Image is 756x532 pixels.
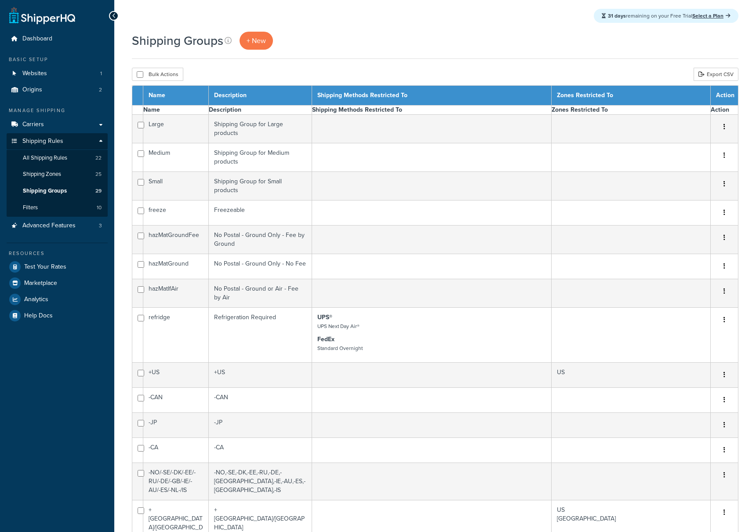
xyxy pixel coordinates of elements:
th: Zones Restricted To [551,106,710,115]
li: Websites [7,66,108,82]
span: Dashboard [22,35,52,43]
span: + New [247,36,266,46]
td: -CAN [209,388,312,413]
td: refridge [143,308,209,363]
th: Name [143,86,209,106]
span: 25 [95,171,102,178]
td: Medium [143,143,209,172]
th: Shipping Methods Restricted To [312,106,551,115]
li: Shipping Groups [7,183,108,199]
td: Freezeable [209,200,312,226]
td: Small [143,172,209,200]
td: Shipping Group for Small products [209,172,312,200]
a: Shipping Groups 29 [7,183,108,199]
small: UPS Next Day Air® [317,322,360,330]
td: hazMatGroundFee [143,226,209,254]
a: Help Docs [7,308,108,324]
th: Name [143,106,209,115]
li: Filters [7,200,108,216]
a: Select a Plan [692,12,731,20]
small: Standard Overnight [317,344,363,352]
span: 29 [95,187,102,195]
span: Shipping Groups [23,187,67,195]
div: remaining on your Free Trial [594,9,738,23]
td: -CA [209,438,312,463]
a: Shipping Rules [7,133,108,149]
span: Carriers [22,121,44,128]
a: Advanced Features 3 [7,218,108,234]
td: -CAN [143,388,209,413]
div: Resources [7,250,108,257]
span: All Shipping Rules [23,154,67,162]
td: Refrigeration Required [209,308,312,363]
a: All Shipping Rules 22 [7,150,108,166]
td: No Postal - Ground Only - No Fee [209,254,312,279]
td: hazMatIfAir [143,279,209,308]
li: Shipping Rules [7,133,108,217]
td: +US [143,363,209,388]
a: + New [240,32,273,50]
td: hazMatGround [143,254,209,279]
strong: FedEx [317,335,334,344]
th: Description [209,106,312,115]
span: Shipping Zones [23,171,61,178]
strong: 31 days [608,12,626,20]
span: 3 [99,222,102,230]
td: Shipping Group for Large products [209,115,312,143]
span: 2 [99,86,102,94]
td: -CA [143,438,209,463]
th: Action [711,106,738,115]
a: Export CSV [694,68,738,81]
li: Origins [7,82,108,98]
th: Action [711,86,738,106]
td: US [551,363,710,388]
span: 1 [100,70,102,77]
td: Large [143,115,209,143]
li: Shipping Zones [7,166,108,182]
span: Advanced Features [22,222,76,230]
td: freeze [143,200,209,226]
td: Shipping Group for Medium products [209,143,312,172]
span: 22 [95,154,102,162]
a: Shipping Zones 25 [7,166,108,182]
span: Filters [23,204,38,211]
div: Manage Shipping [7,107,108,114]
h1: Shipping Groups [132,32,223,49]
td: -NO/-SE/-DK/-EE/-RU/-DE/-GB/-IE/-AU/-ES/-NL-/IS [143,463,209,500]
td: -JP [209,413,312,438]
a: Carriers [7,117,108,133]
a: Websites 1 [7,66,108,82]
a: Analytics [7,292,108,307]
span: Origins [22,86,42,94]
a: Marketplace [7,275,108,291]
a: Dashboard [7,31,108,47]
span: Marketplace [24,280,57,287]
td: -NO,-SE,-DK,-EE,-RU,-DE,-[GEOGRAPHIC_DATA],-IE,-AU,-ES,-[GEOGRAPHIC_DATA],-IS [209,463,312,500]
td: +US [209,363,312,388]
li: Advanced Features [7,218,108,234]
li: All Shipping Rules [7,150,108,166]
span: Test Your Rates [24,263,66,271]
div: Basic Setup [7,56,108,63]
th: Description [209,86,312,106]
a: Origins 2 [7,82,108,98]
button: Bulk Actions [132,68,183,81]
li: Test Your Rates [7,259,108,275]
th: Zones Restricted To [551,86,710,106]
a: Filters 10 [7,200,108,216]
th: Shipping Methods Restricted To [312,86,551,106]
span: Websites [22,70,47,77]
td: -JP [143,413,209,438]
span: Shipping Rules [22,138,63,145]
a: ShipperHQ Home [9,7,75,24]
span: 10 [97,204,102,211]
strong: UPS® [317,313,332,322]
td: No Postal - Ground or Air - Fee by Air [209,279,312,308]
td: No Postal - Ground Only - Fee by Ground [209,226,312,254]
span: Analytics [24,296,48,303]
